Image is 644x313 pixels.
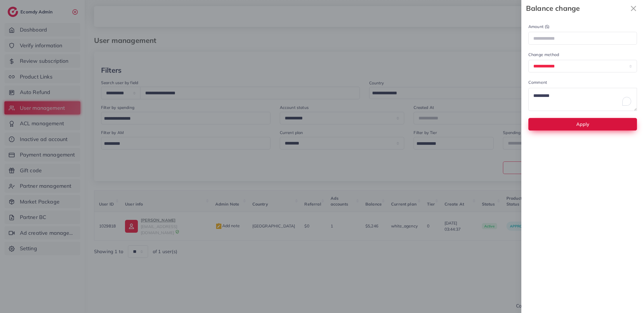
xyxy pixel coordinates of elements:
legend: Change method [528,52,637,60]
legend: Amount ($) [528,24,637,32]
span: Apply [576,121,589,127]
textarea: To enrich screen reader interactions, please activate Accessibility in Grammarly extension settings [528,88,637,111]
legend: Comment [528,79,637,88]
button: Apply [528,118,637,131]
button: Close [628,2,639,14]
strong: Balance change [526,3,628,13]
svg: x [628,3,639,14]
